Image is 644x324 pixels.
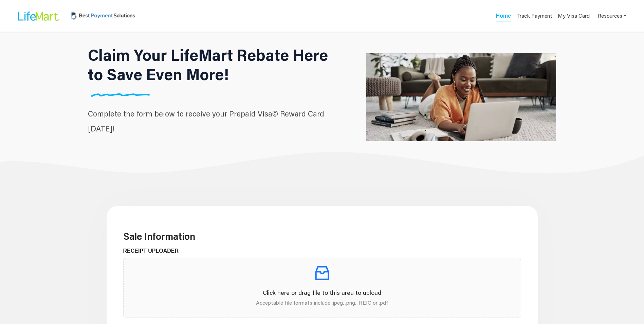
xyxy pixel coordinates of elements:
[123,231,521,242] h3: Sale Information
[558,9,590,23] a: My Visa Card
[516,12,552,22] a: Track Payment
[88,93,153,97] img: Divider
[129,299,515,307] p: Acceptable file formats include .jpeg, .png, .HEIC or .pdf
[69,4,137,27] img: BPS Logo
[496,12,511,21] a: Home
[313,264,332,283] span: inbox
[88,106,338,136] p: Complete the form below to receive your Prepaid Visa© Reward Card [DATE]!
[123,247,184,255] label: RECEIPT UPLOADER
[88,45,338,84] h1: Claim Your LifeMart Rebate Here to Save Even More!
[366,18,556,176] img: LifeMart Hero
[12,4,137,27] a: LifeMart LogoBPS Logo
[129,288,515,297] p: Click here or drag file to this area to upload
[12,5,63,27] img: LifeMart Logo
[598,9,626,23] a: Resources
[124,258,521,318] span: inboxClick here or drag file to this area to uploadAcceptable file formats include .jpeg, .png, ....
